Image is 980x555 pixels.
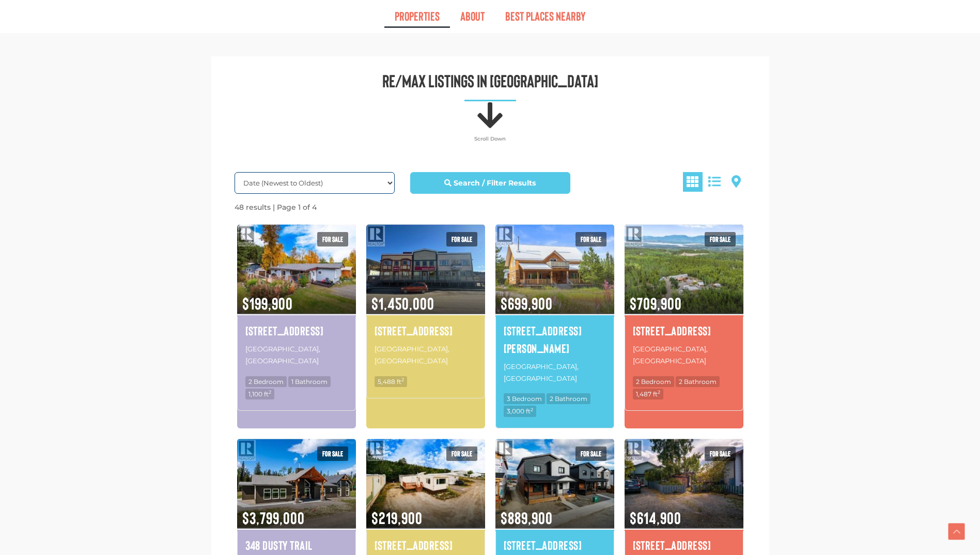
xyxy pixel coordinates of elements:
[201,4,780,28] nav: Menu
[625,495,743,529] span: $614,900
[375,342,477,368] p: [GEOGRAPHIC_DATA], [GEOGRAPHIC_DATA]
[269,389,271,395] sup: 2
[245,342,348,368] p: [GEOGRAPHIC_DATA], [GEOGRAPHIC_DATA]
[625,437,743,530] img: A-7 CAMBRAI PLACE, Whitehorse, Yukon
[288,376,331,387] span: 1 Bathroom
[237,495,356,529] span: $3,799,000
[227,72,754,89] h3: Re/Max listings in [GEOGRAPHIC_DATA]
[237,223,356,316] img: 92-4 PROSPECTOR ROAD, Whitehorse, Yukon
[237,280,356,314] span: $199,900
[625,223,743,316] img: 175 ORION CRESCENT, Whitehorse North, Yukon
[705,232,736,246] span: For sale
[401,377,404,382] sup: 2
[245,536,348,554] a: 348 Dusty Trail
[366,223,485,316] img: 978 2ND AVENUE, Dawson City, Yukon
[366,280,485,314] span: $1,450,000
[658,389,660,395] sup: 2
[504,406,536,417] span: 3,000 ft
[366,437,485,530] img: 15-200 LOBIRD ROAD, Whitehorse, Yukon
[676,376,720,387] span: 2 Bathroom
[495,223,614,316] img: 1130 ANNIE LAKE ROAD, Whitehorse South, Yukon
[547,393,590,404] span: 2 Bathroom
[446,232,477,246] span: For sale
[237,437,356,530] img: 348 DUSTY TRAIL, Whitehorse North, Yukon
[375,536,477,554] a: [STREET_ADDRESS]
[495,495,614,529] span: $889,900
[633,536,735,554] a: [STREET_ADDRESS]
[633,376,674,387] span: 2 Bedroom
[454,178,536,188] strong: Search / Filter Results
[375,376,407,387] span: 5,488 ft
[384,4,450,28] a: Properties
[495,280,614,314] span: $699,900
[375,322,477,340] a: [STREET_ADDRESS]
[495,4,596,28] a: Best Places Nearby
[366,495,485,529] span: $219,900
[504,393,545,404] span: 3 Bedroom
[531,407,533,412] sup: 2
[450,4,495,28] a: About
[317,232,348,246] span: For sale
[446,446,477,461] span: For sale
[317,446,348,461] span: For sale
[575,232,606,246] span: For sale
[495,437,614,530] img: 33 WYVERN AVENUE, Whitehorse, Yukon
[410,172,570,194] a: Search / Filter Results
[235,203,317,212] strong: 48 results | Page 1 of 4
[633,322,735,340] a: [STREET_ADDRESS]
[705,446,736,461] span: For sale
[625,280,743,314] span: $709,900
[245,376,287,387] span: 2 Bedroom
[575,446,606,461] span: For sale
[504,536,606,554] a: [STREET_ADDRESS]
[245,389,274,399] span: 1,100 ft
[633,389,663,399] span: 1,487 ft
[504,322,606,357] a: [STREET_ADDRESS][PERSON_NAME]
[504,360,606,386] p: [GEOGRAPHIC_DATA], [GEOGRAPHIC_DATA]
[633,342,735,368] p: [GEOGRAPHIC_DATA], [GEOGRAPHIC_DATA]
[245,322,348,340] a: [STREET_ADDRESS]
